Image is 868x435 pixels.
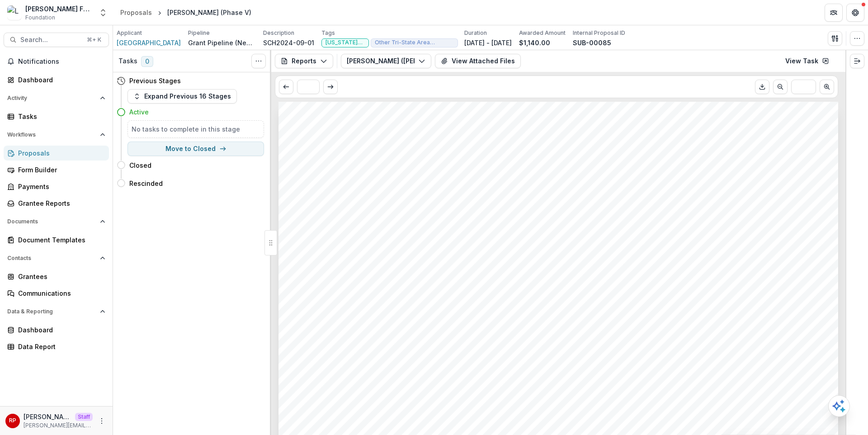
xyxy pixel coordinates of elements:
p: SCH2024-09-01 [263,38,314,47]
div: Grantees [18,272,102,281]
span: Question about NYSCB and total award amount. [312,368,555,379]
button: Expand right [850,54,864,68]
span: Contacts [7,255,96,261]
span: Approved Amount [312,199,443,214]
a: [GEOGRAPHIC_DATA] [117,38,181,47]
a: View Task [780,54,835,68]
a: Form Builder [4,162,109,177]
button: Partners [825,4,843,22]
button: Open Data & Reporting [4,304,109,319]
span: Maximum potential funding amount for Scholars accepted to the Scholarship Program beginning [312,277,792,288]
img: Lavelle Fund for the Blind [7,5,22,20]
span: Scholarship Amount Approved [312,231,505,244]
span: [PERSON_NAME] [312,398,405,409]
button: Download PDF [755,80,769,94]
span: Submission Responses [312,136,524,155]
p: $1,140.00 [519,38,550,47]
p: [PERSON_NAME] [24,412,71,421]
a: Data Report [4,339,109,354]
div: Ruthwick Pathireddy [9,418,16,424]
button: Open Contacts [4,251,109,265]
div: [PERSON_NAME] (Phase V) [167,8,251,17]
button: Open AI Assistant [828,395,850,417]
button: Open Documents [4,214,109,229]
button: Open Activity [4,91,109,105]
div: Payments [18,182,102,191]
button: Scroll to previous page [773,80,788,94]
p: [DATE] - [DATE] [464,38,512,47]
div: ⌘ + K [85,35,103,45]
p: SUB-00085 [573,38,611,47]
button: Expand Previous 16 Stages [127,89,237,104]
p: Tags [321,29,335,37]
p: Staff [75,413,93,421]
div: Proposals [120,8,152,17]
span: Notifications [18,58,105,66]
span: Scholarship Payment Authorized By [312,381,538,394]
p: [PERSON_NAME][EMAIL_ADDRESS][DOMAIN_NAME] [24,421,93,430]
button: View Attached Files [435,54,521,68]
a: Proposals [4,146,109,161]
p: Applicant [117,29,142,37]
span: [PERSON_NAME] - Brother [PERSON_NAME] Scholarship Voucher [312,167,866,184]
div: Tasks [18,112,102,121]
span: Activity [7,95,96,101]
button: Get Help [846,4,864,22]
button: Reports [275,54,333,68]
button: Scroll to next page [820,80,834,94]
a: Payments [4,179,109,194]
button: Notifications [4,54,109,69]
h3: Tasks [118,57,137,65]
span: Fall, 2024 is $10,000/semester and a sliding scale is applied. [312,293,617,304]
div: Document Templates [18,235,102,245]
button: Scroll to previous page [279,80,293,94]
h4: Closed [129,161,151,170]
button: [PERSON_NAME] ([PERSON_NAME]) FALL 2025 Scholarship Voucher [341,54,431,68]
span: Data & Reporting [7,308,96,315]
p: Pipeline [188,29,210,37]
span: Notes [312,321,349,334]
p: Duration [464,29,487,37]
h5: No tasks to complete in this stage [132,124,260,134]
span: Search... [20,36,81,44]
div: Form Builder [18,165,102,175]
button: Open Workflows [4,128,109,142]
p: Internal Proposal ID [573,29,625,37]
div: Grantee Reports [18,199,102,208]
div: Proposals [18,148,102,158]
nav: breadcrumb [117,6,255,19]
span: Foundation [25,14,55,22]
a: Tasks [4,109,109,124]
span: Workflows [7,132,96,138]
span: Other Tri-State Area ([GEOGRAPHIC_DATA] & [GEOGRAPHIC_DATA]) [375,39,454,46]
button: Scroll to next page [323,80,338,94]
p: Awarded Amount [519,29,566,37]
h4: Previous Stages [129,76,181,85]
div: Communications [18,288,102,298]
button: Open entity switcher [97,4,109,22]
a: Grantees [4,269,109,284]
span: 0 [141,56,153,67]
p: Description [263,29,294,37]
a: Communications [4,286,109,301]
span: [US_STATE][GEOGRAPHIC_DATA] [325,39,365,46]
div: Dashboard [18,325,102,335]
span: $1,140.00 [312,247,363,259]
p: Grant Pipeline (New Grantees) [188,38,256,47]
a: Document Templates [4,232,109,247]
span: Documents [7,218,96,225]
a: Dashboard [4,72,109,87]
button: More [96,416,107,426]
button: Search... [4,33,109,47]
div: [PERSON_NAME] Fund for the Blind [25,4,93,14]
a: Proposals [117,6,156,19]
div: Dashboard [18,75,102,85]
a: Dashboard [4,322,109,337]
div: Data Report [18,342,102,351]
h4: Rescinded [129,179,163,188]
h4: Active [129,107,149,117]
a: Grantee Reports [4,196,109,211]
button: Move to Closed [127,142,264,156]
button: Toggle View Cancelled Tasks [251,54,266,68]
